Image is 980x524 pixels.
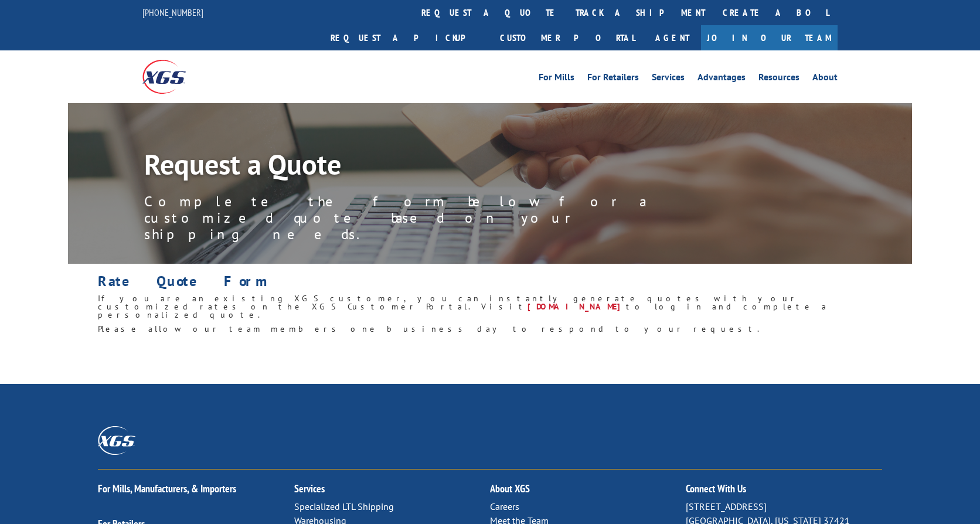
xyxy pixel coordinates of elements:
[98,482,236,495] a: For Mills, Manufacturers, & Importers
[98,325,882,339] h6: Please allow our team members one business day to respond to your request.
[697,73,746,86] a: Advantages
[701,25,838,50] a: Join Our Team
[294,501,394,512] a: Specialized LTL Shipping
[490,482,530,495] a: About XGS
[98,293,799,312] span: If you are an existing XGS customer, you can instantly generate quotes with your customized rates...
[144,150,672,184] h1: Request a Quote
[652,73,685,86] a: Services
[98,301,828,320] span: to log in and complete a personalized quote.
[644,25,701,50] a: Agent
[587,73,639,86] a: For Retailers
[758,73,799,86] a: Resources
[539,73,574,86] a: For Mills
[686,484,882,500] h2: Connect With Us
[294,482,325,495] a: Services
[322,25,491,50] a: Request a pickup
[98,426,135,455] img: XGS_Logos_ALL_2024_All_White
[491,25,644,50] a: Customer Portal
[98,274,882,294] h1: Rate Quote Form
[490,501,519,512] a: Careers
[528,301,626,312] a: [DOMAIN_NAME]
[144,193,672,243] p: Complete the form below for a customized quote based on your shipping needs.
[142,6,203,18] a: [PHONE_NUMBER]
[812,73,838,86] a: About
